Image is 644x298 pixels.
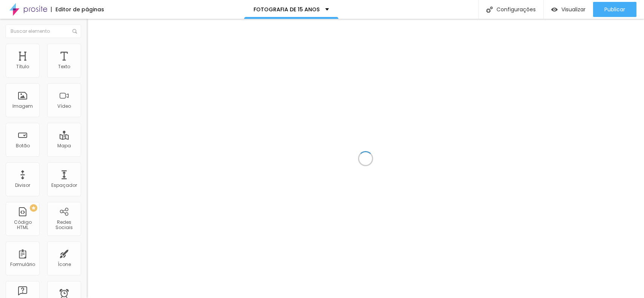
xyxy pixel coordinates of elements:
img: Icone [486,6,493,13]
div: Divisor [15,183,30,188]
input: Buscar elemento [6,24,81,38]
div: Vídeo [57,104,71,109]
button: Visualizar [544,2,593,17]
span: Publicar [604,6,625,12]
div: Editor de páginas [51,7,104,12]
img: Icone [72,29,77,34]
div: Código HTML [8,220,37,231]
span: Visualizar [561,6,586,12]
button: Publicar [593,2,636,17]
div: Texto [58,64,70,69]
div: Formulário [10,262,35,267]
div: Imagem [12,104,33,109]
div: Ícone [58,262,71,267]
div: Título [16,64,29,69]
div: Mapa [57,143,71,148]
img: view-1.svg [551,6,558,13]
div: Redes Sociais [49,220,79,231]
div: Botão [16,143,30,148]
p: FOTOGRAFIA DE 15 ANOS [254,7,320,12]
div: Espaçador [51,183,77,188]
